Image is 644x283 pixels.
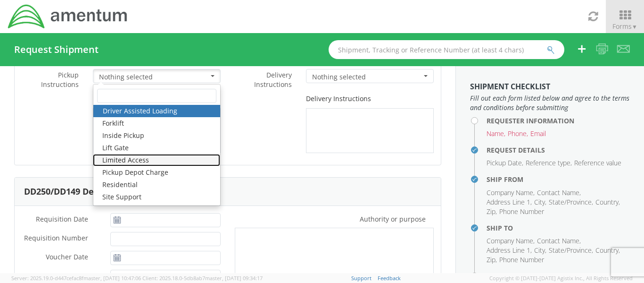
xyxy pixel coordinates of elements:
h4: Ship From [487,176,630,183]
li: State/Province [549,197,593,207]
h4: Request Shipment [14,44,99,55]
span: Forms [612,22,637,31]
a: Lift Gate [93,142,220,154]
li: Phone Number [499,207,544,216]
input: Shipment, Tracking or Reference Number (at least 4 chars) [329,40,564,59]
li: Pickup Date [487,158,523,168]
li: City [534,246,546,255]
a: Forklift [93,117,220,129]
span: Requisition Number [24,233,88,242]
span: Nothing selected [99,72,208,82]
a: Site Support [93,191,220,203]
li: Phone [508,129,528,138]
span: Voucher Number [34,271,88,280]
button: Nothing selected [93,69,221,83]
span: Copyright © [DATE]-[DATE] Agistix Inc., All Rights Reserved [489,274,633,282]
li: Phone Number [499,255,544,265]
a: Feedback [378,274,401,282]
li: Email [530,129,546,138]
button: Nothing selected [306,69,434,83]
li: Company Name [487,236,535,246]
span: Client: 2025.18.0-5db8ab7 [142,274,263,282]
span: Nothing selected [312,72,421,82]
li: City [534,197,546,207]
a: Pickup Depot Charge [93,166,220,179]
h3: Shipment Checklist [470,83,630,91]
span: Voucher Date [46,252,88,261]
li: Name [487,129,505,138]
span: Authority or purpose [360,214,426,223]
a: Inside Pickup [93,129,220,142]
a: Driver Assisted Loading [93,105,220,117]
li: Company Name [487,188,535,197]
a: Residential [93,179,220,191]
label: Delivery Instructions [306,94,371,103]
img: dyn-intl-logo-049831509241104b2a82.png [7,3,129,30]
h4: Requester Information [487,117,630,124]
span: Server: 2025.19.0-d447cefac8f [11,274,141,282]
li: Contact Name [537,236,581,246]
span: master, [DATE] 09:34:17 [205,274,263,282]
li: Reference type [526,158,572,168]
a: Limited Access [93,154,220,166]
li: Address Line 1 [487,197,532,207]
li: Zip [487,255,497,265]
a: Support [351,274,372,282]
h3: DD250/DD149 Details [24,187,113,197]
span: Requisition Date [36,214,88,223]
li: Reference value [574,158,621,168]
li: Address Line 1 [487,246,532,255]
span: master, [DATE] 10:47:06 [83,274,141,282]
h4: Ship To [487,224,630,232]
span: Fill out each form listed below and agree to the terms and conditions before submitting [470,94,630,112]
span: Pickup Instructions [41,70,79,89]
li: Contact Name [537,188,581,197]
li: Country [595,246,620,255]
li: State/Province [549,246,593,255]
span: ▼ [632,23,637,31]
h4: Request Details [487,146,630,154]
span: Delivery Instructions [254,70,292,89]
li: Country [595,197,620,207]
li: Zip [487,207,497,216]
